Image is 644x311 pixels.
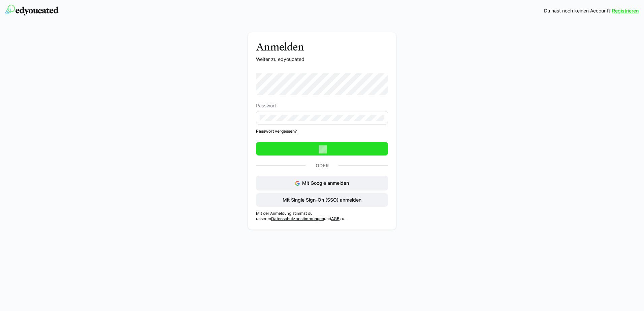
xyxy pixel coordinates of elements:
a: Registrieren [612,7,639,14]
span: Du hast noch keinen Account? [544,7,611,14]
a: AGB [331,216,340,221]
a: Datenschutzbestimmungen [271,216,324,221]
p: Mit der Anmeldung stimmst du unseren und zu. [256,211,388,221]
img: edyoucated [5,5,59,15]
p: Weiter zu edyoucated [256,56,388,63]
span: Mit Single Sign-On (SSO) anmelden [282,197,362,203]
button: Mit Google anmelden [256,176,388,191]
span: Mit Google anmelden [302,180,349,186]
button: Mit Single Sign-On (SSO) anmelden [256,193,388,207]
h3: Anmelden [256,40,388,53]
p: Oder [305,161,339,170]
span: Passwort [256,103,276,108]
a: Passwort vergessen? [256,129,388,134]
